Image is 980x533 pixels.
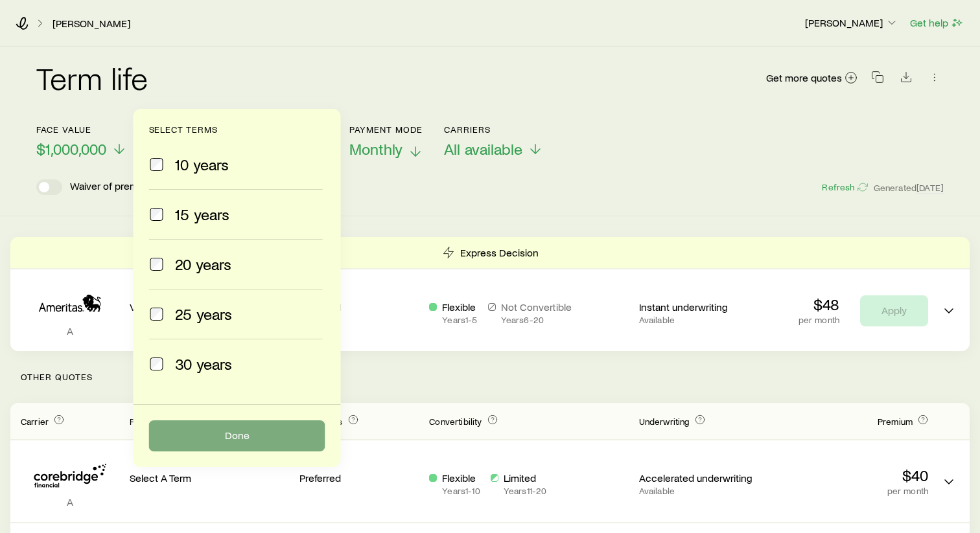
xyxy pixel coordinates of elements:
[504,486,547,496] p: Years 11 - 20
[444,124,543,159] button: CarriersAll available
[766,73,842,83] span: Get more quotes
[429,416,482,427] span: Convertibility
[70,179,176,195] p: Waiver of premium rider
[52,17,131,30] a: [PERSON_NAME]
[639,301,758,313] p: Instant underwriting
[21,495,119,508] p: A
[130,416,161,427] span: Product
[130,471,289,484] p: Select A Term
[36,62,148,93] h2: Term life
[765,71,858,85] a: Get more quotes
[460,246,539,259] p: Express Decision
[299,471,419,484] p: Preferred
[10,237,970,351] div: Term quotes
[639,416,690,427] span: Underwriting
[897,73,915,85] a: Download CSV
[442,315,477,325] p: Years 1 - 5
[10,351,970,403] p: Other Quotes
[150,158,163,171] input: 10 years
[36,124,127,159] button: Face value$1,000,000
[799,295,839,313] p: $48
[874,182,944,194] span: Generated
[36,140,106,158] span: $1,000,000
[878,416,913,427] span: Premium
[349,124,423,159] button: Payment ModeMonthly
[805,16,898,29] p: [PERSON_NAME]
[36,124,127,135] p: Face value
[299,416,343,427] span: Rate Class
[799,315,839,325] p: per month
[501,301,572,313] p: Not Convertible
[299,301,419,313] p: Preferred
[21,324,119,337] p: A
[769,486,928,496] p: per month
[21,416,49,427] span: Carrier
[444,124,543,135] p: Carriers
[639,315,758,325] p: Available
[804,16,899,31] button: [PERSON_NAME]
[349,140,402,158] span: Monthly
[442,301,477,313] p: Flexible
[442,486,480,496] p: Years 1 - 10
[821,181,868,194] button: Refresh
[504,471,547,484] p: Limited
[501,315,572,325] p: Years 6 - 20
[909,16,964,30] button: Get help
[639,471,758,484] p: Accelerated underwriting
[769,466,928,484] p: $40
[444,140,522,158] span: All available
[916,182,944,194] span: [DATE]
[639,486,758,496] p: Available
[349,124,423,135] p: Payment Mode
[149,124,325,135] p: Select terms
[442,471,480,484] p: Flexible
[175,155,229,174] span: 10 years
[860,295,928,326] button: Apply
[130,301,289,313] p: Value Plus Term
